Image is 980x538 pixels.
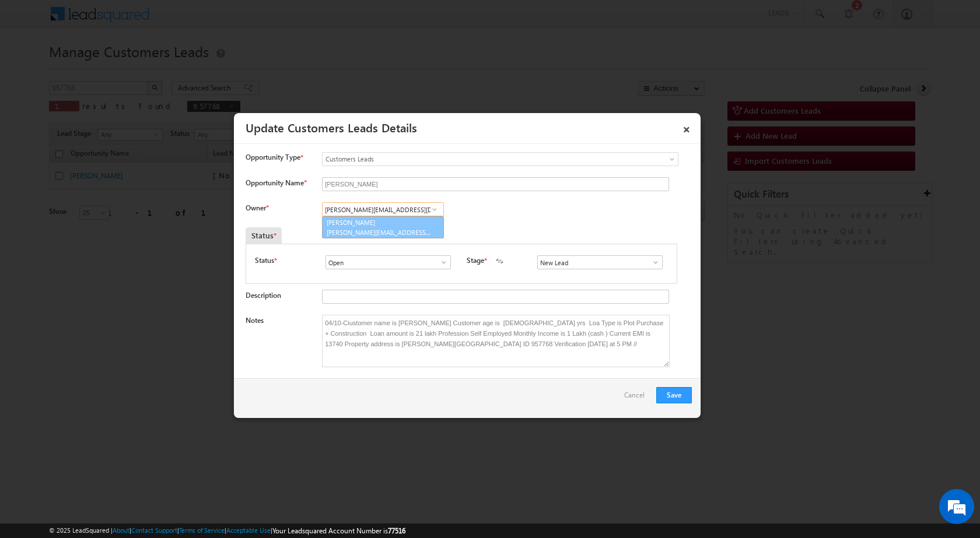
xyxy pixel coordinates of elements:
[246,152,300,163] span: Opportunity Type
[624,387,650,409] a: Cancel
[131,526,177,534] a: Contact Support
[246,291,281,300] label: Description
[272,526,405,535] span: Your Leadsquared Account Number is
[49,525,405,536] span: © 2025 LeadSquared | | | | |
[467,255,484,266] label: Stage
[388,526,405,535] span: 77516
[323,154,631,164] span: Customers Leads
[537,255,663,269] input: Type to Search
[427,203,442,215] a: Show All Items
[677,117,696,138] a: ×
[246,178,306,187] label: Opportunity Name
[656,387,692,403] button: Save
[327,228,432,237] span: [PERSON_NAME][EMAIL_ADDRESS][DOMAIN_NAME]
[325,255,451,269] input: Type to Search
[255,255,274,266] label: Status
[113,526,129,534] a: About
[322,202,444,216] input: Type to Search
[226,526,271,534] a: Acceptable Use
[645,256,660,268] a: Show All Items
[322,216,444,238] a: [PERSON_NAME]
[433,256,448,268] a: Show All Items
[246,119,417,135] a: Update Customers Leads Details
[179,526,225,534] a: Terms of Service
[246,316,264,325] label: Notes
[246,203,268,212] label: Owner
[246,227,282,244] div: Status
[322,152,678,166] a: Customers Leads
